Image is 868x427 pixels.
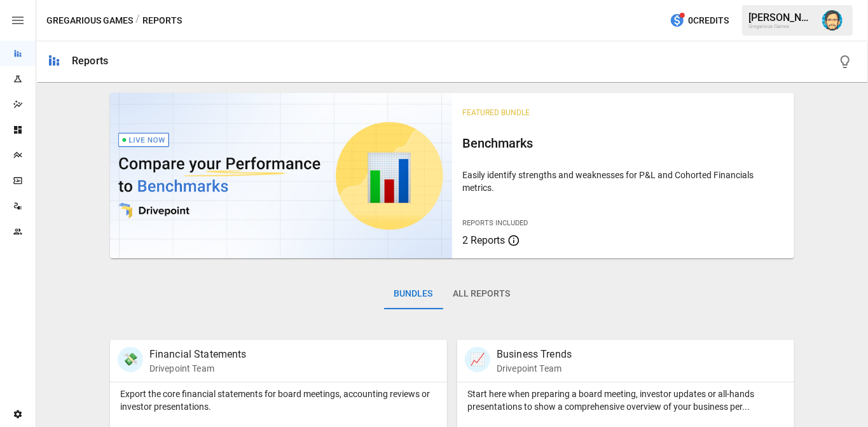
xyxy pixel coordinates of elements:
[467,388,784,413] p: Start here when preparing a board meeting, investor updates or all-hands presentations to show a ...
[72,55,108,67] div: Reports
[462,133,784,153] h6: Benchmarks
[497,362,572,375] p: Drivepoint Team
[462,108,530,117] span: Featured Bundle
[462,234,505,246] span: 2 Reports
[110,93,452,258] img: video thumbnail
[462,219,528,227] span: Reports Included
[748,11,815,24] div: [PERSON_NAME]
[462,169,784,194] p: Easily identify strengths and weaknesses for P&L and Cohorted Financials metrics.
[822,10,843,31] img: Dana Basken
[497,347,572,362] p: Business Trends
[748,24,815,29] div: Gregarious Games
[46,13,133,29] button: Gregarious Games
[665,9,734,32] button: 0Credits
[815,3,850,38] button: Dana Basken
[688,13,729,29] span: 0 Credits
[149,347,247,362] p: Financial Statements
[135,13,140,29] div: /
[384,279,443,309] button: Bundles
[149,362,247,375] p: Drivepoint Team
[118,347,143,372] div: 💸
[443,279,521,309] button: All Reports
[120,388,437,413] p: Export the core financial statements for board meetings, accounting reviews or investor presentat...
[465,347,490,372] div: 📈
